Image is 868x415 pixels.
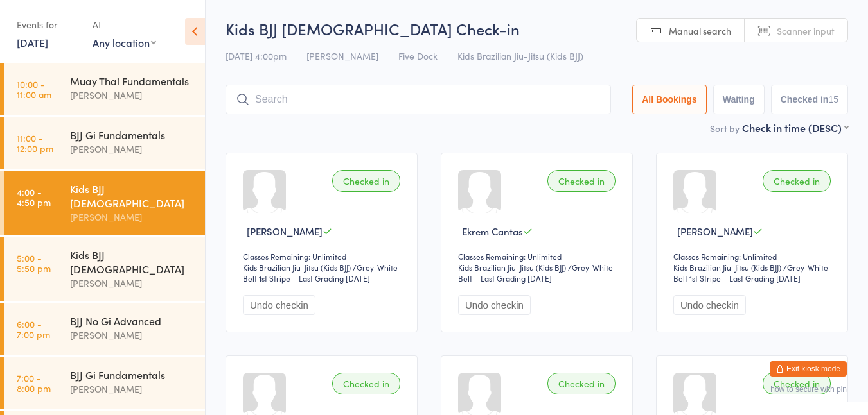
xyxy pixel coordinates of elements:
button: Checked in15 [771,85,848,114]
time: 4:00 - 4:50 pm [17,187,51,207]
div: Any location [93,35,156,49]
span: Kids Brazilian Jiu-Jitsu (Kids BJJ) [457,49,583,62]
input: Search [226,85,611,114]
div: Classes Remaining: Unlimited [673,251,835,262]
span: [DATE] 4:00pm [226,49,287,62]
span: Scanner input [777,24,835,37]
span: [PERSON_NAME] [247,224,323,238]
div: Classes Remaining: Unlimited [243,251,404,262]
div: Checked in [332,373,400,394]
span: Five Dock [398,49,438,62]
button: Exit kiosk mode [770,361,847,377]
a: 11:00 -12:00 pmBJJ Gi Fundamentals[PERSON_NAME] [4,117,205,169]
div: Kids Brazilian Jiu-Jitsu (Kids BJJ) [673,262,781,273]
div: BJJ Gi Fundamentals [70,128,194,142]
div: Kids BJJ [DEMOGRAPHIC_DATA] [70,248,194,276]
span: Ekrem Cantas [462,224,523,238]
div: Checked in [332,170,400,192]
a: 6:00 -7:00 pmBJJ No Gi Advanced[PERSON_NAME] [4,303,205,355]
div: [PERSON_NAME] [70,210,194,224]
div: [PERSON_NAME] [70,382,194,396]
div: BJJ Gi Fundamentals [70,368,194,382]
div: Events for [17,14,80,35]
a: 4:00 -4:50 pmKids BJJ [DEMOGRAPHIC_DATA][PERSON_NAME] [4,171,205,235]
span: [PERSON_NAME] [677,224,753,238]
div: [PERSON_NAME] [70,142,194,157]
div: Kids Brazilian Jiu-Jitsu (Kids BJJ) [458,262,566,273]
div: BJJ No Gi Advanced [70,314,194,328]
div: [PERSON_NAME] [70,328,194,343]
div: Kids BJJ [DEMOGRAPHIC_DATA] [70,182,194,210]
div: [PERSON_NAME] [70,88,194,103]
div: Check in time (DESC) [742,121,848,135]
span: [PERSON_NAME] [306,49,378,62]
div: Muay Thai Fundamentals [70,74,194,88]
div: Classes Remaining: Unlimited [458,251,619,262]
div: At [93,14,156,35]
span: Manual search [669,24,731,37]
div: [PERSON_NAME] [70,276,194,291]
div: Kids Brazilian Jiu-Jitsu (Kids BJJ) [243,262,351,273]
button: Undo checkin [458,295,531,315]
h2: Kids BJJ [DEMOGRAPHIC_DATA] Check-in [226,18,848,39]
button: Undo checkin [243,295,315,315]
a: [DATE] [17,35,48,49]
button: Waiting [713,85,765,114]
a: 5:00 -5:50 pmKids BJJ [DEMOGRAPHIC_DATA][PERSON_NAME] [4,237,205,301]
time: 10:00 - 11:00 am [17,79,51,99]
div: Checked in [547,170,616,192]
div: Checked in [763,170,831,192]
time: 7:00 - 8:00 pm [17,373,51,393]
label: Sort by [710,122,740,135]
time: 6:00 - 7:00 pm [17,319,50,339]
a: 7:00 -8:00 pmBJJ Gi Fundamentals[PERSON_NAME] [4,357,205,409]
time: 5:00 - 5:50 pm [17,253,51,273]
div: Checked in [547,373,616,394]
button: how to secure with pin [770,385,847,394]
button: All Bookings [632,85,707,114]
button: Undo checkin [673,295,746,315]
div: Checked in [763,373,831,394]
div: 15 [828,94,838,105]
time: 11:00 - 12:00 pm [17,133,53,153]
a: 10:00 -11:00 amMuay Thai Fundamentals[PERSON_NAME] [4,63,205,115]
